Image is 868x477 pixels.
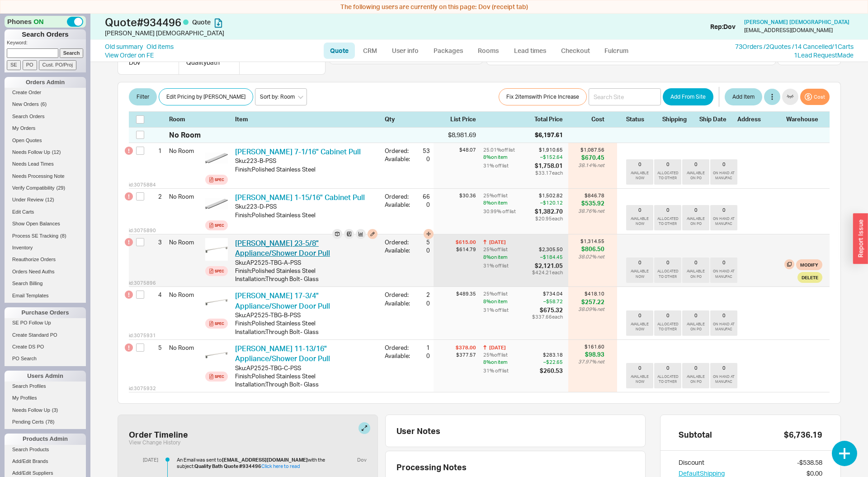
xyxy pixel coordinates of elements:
[555,43,596,59] a: Checkout
[578,358,604,365] div: 37.97 % net
[45,197,54,202] span: ( 12 )
[578,306,604,313] div: 38.09 % net
[489,238,506,246] div: [DATE]
[5,318,86,328] a: SE PO Follow Up
[414,147,430,155] div: 53
[421,200,430,209] div: 0
[578,253,604,260] div: 38.02 % net
[628,269,651,279] div: AVAILABLE NOW
[235,202,246,210] div: Sku:
[385,238,414,246] div: Ordered:
[5,77,86,88] div: Orders Admin
[535,170,563,176] div: $33.17 each
[421,299,430,307] div: 0
[129,332,156,339] span: id: 3075931
[246,311,301,319] div: AP2525-TBG-B-PSS
[5,255,86,264] a: Reauthorize Orders
[235,258,246,267] div: Sku:
[12,233,58,238] span: Process SE Tracking
[205,147,228,169] img: 223_sfohhc
[12,407,50,413] span: Needs Follow Up
[23,60,37,70] input: PO
[532,306,563,314] div: $675.32
[434,115,476,123] div: List Price
[5,382,86,391] a: Search Profiles
[679,429,712,439] div: Subtotal
[5,219,86,229] a: Show Open Balances
[235,311,246,319] div: Sku:
[427,43,470,59] a: Packages
[151,340,162,355] div: 5
[532,253,563,261] div: – $184.45
[246,364,301,372] div: AP2525-TBG-C-PSS
[235,267,377,275] div: Finish : Polished Stainless Steel
[638,161,642,167] div: 0
[421,352,430,360] div: 0
[786,115,822,123] div: Warehouse
[483,162,533,170] div: 31 % off list
[5,445,86,454] a: Search Products
[246,157,276,165] div: 223-B-PSS
[246,258,301,267] div: AP2525-TBG-A-PSS
[12,197,43,202] span: Under Review
[578,238,604,245] div: $1,314.55
[5,354,86,363] a: PO Search
[129,385,156,392] span: id: 3075932
[483,153,533,161] div: 8 % on item
[215,267,224,275] div: Spec
[129,280,156,286] span: id: 3075896
[205,319,228,329] a: Spec
[39,60,76,70] input: Cust. PO/Proj
[129,88,157,105] button: Filter
[205,291,228,313] img: 2525_ke7b5k
[656,374,679,384] div: ALLOCATED TO OTHER
[712,171,736,181] div: ON HAND AT MANUFAC
[684,269,708,279] div: AVAILABLE ON PO
[638,365,642,371] div: 0
[385,43,425,59] a: User info
[670,91,706,102] span: Add From Site
[732,91,755,102] span: Add Item
[414,192,430,200] div: 66
[357,43,383,59] a: CRM
[177,457,327,469] div: An Email was sent to with the subject:
[5,307,86,318] div: Purchase Orders
[694,312,698,319] div: 0
[434,130,476,139] div: $8,981.69
[656,269,679,279] div: ALLOCATED TO OTHER
[5,371,86,382] div: Users Admin
[169,189,202,204] div: No Room
[129,429,188,439] div: Order Timeline
[7,39,86,48] p: Keyword:
[507,43,553,59] a: Lead times
[105,51,154,59] a: View Order on FE
[354,457,367,463] div: Dov
[666,161,670,167] div: 0
[483,207,533,215] div: 30.99 % off list
[540,358,563,366] div: – $22.65
[598,43,635,59] a: Fulcrum
[385,299,414,307] div: Available:
[572,115,621,123] div: Cost
[194,463,261,469] b: Quality Bath Quote #934496
[638,259,642,266] div: 0
[434,238,476,246] div: $615.00
[662,115,696,123] div: Shipping
[794,51,854,59] a: 1Lead RequestMade
[483,367,538,375] div: 31 % off list
[136,457,158,463] div: [DATE]
[725,88,762,105] button: Add Item
[5,417,86,427] a: Pending Certs(78)
[235,319,377,327] div: Finish : Polished Stainless Steel
[722,207,726,213] div: 0
[5,405,86,415] a: Needs Follow Up(3)
[5,393,86,403] a: My Profiles
[578,199,604,207] div: $535.92
[532,246,563,253] div: $2,305.50
[205,238,228,261] img: 2525_ke7b5k
[5,136,86,145] a: Open Quotes
[797,272,822,283] button: Delete
[385,200,414,209] div: Available:
[578,245,604,253] div: $806.50
[722,259,726,266] div: 0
